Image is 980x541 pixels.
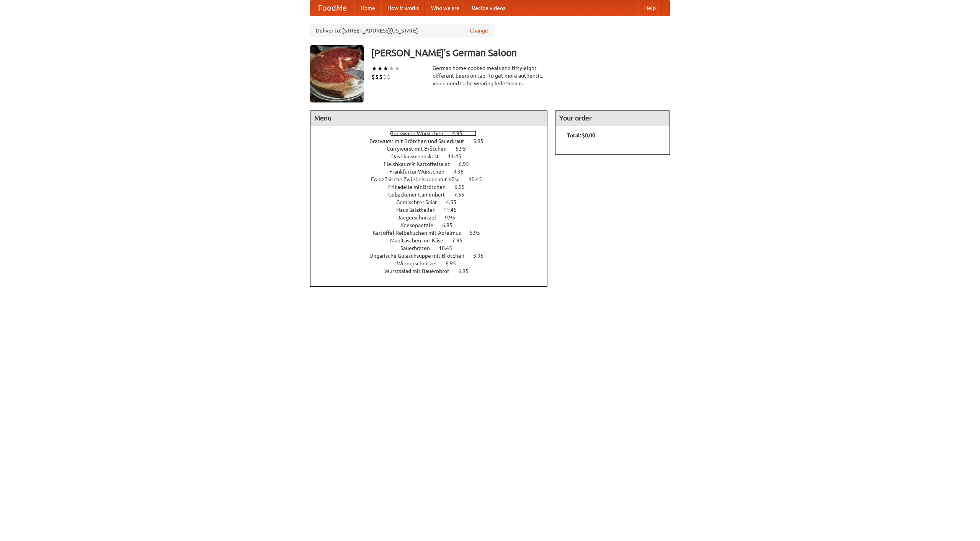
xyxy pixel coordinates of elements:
[388,184,479,190] a: Frikadelle mit Brötchen 6.95
[397,260,470,266] a: Wienerschnitzel 8.95
[567,132,595,138] b: Total: $0.00
[473,138,491,144] span: 5.95
[400,245,438,251] span: Sauerbraten
[397,214,469,221] a: Jaegerschnitzel 9.95
[555,110,670,126] h4: Your order
[442,222,460,228] span: 6.95
[369,138,498,144] a: Bratwurst mit Brötchen und Sauerkraut 5.95
[400,222,467,228] a: Kaesepaetzle 6.95
[371,73,375,81] li: $
[396,199,470,205] a: Gemischter Salat 4.55
[425,0,465,16] a: Who we are
[443,207,464,213] span: 11.45
[371,64,377,73] li: ★
[389,169,478,175] a: Frankfurter Würstchen 9.95
[387,73,390,81] li: $
[387,146,480,152] a: Currywurst mit Brötchen 5.95
[371,45,670,60] h3: [PERSON_NAME]'s German Saloon
[310,45,364,102] img: angular.jpg
[381,0,425,16] a: How it works
[469,176,490,182] span: 10.45
[391,153,475,159] a: Das Hausmannskost 11.45
[394,64,400,73] li: ★
[371,176,467,182] span: Französische Zwiebelsuppe mit Käse
[371,176,496,182] a: Französische Zwiebelsuppe mit Käse 10.45
[310,24,494,37] div: Deliver to: [STREET_ADDRESS][US_STATE]
[396,199,445,205] span: Gemischter Salat
[391,153,447,159] span: Das Hausmannskost
[390,130,477,136] a: Bockwurst Würstchen 4.95
[389,169,452,175] span: Frankfurter Würstchen
[473,253,491,259] span: 3.95
[369,138,472,144] span: Bratwurst mit Brötchen und Sauerkraut
[388,192,479,198] a: Gebackener Camenbert 7.55
[354,0,381,16] a: Home
[384,268,457,274] span: Wurstsalad mit Bauernbrot
[456,146,474,152] span: 5.95
[638,0,662,16] a: Help
[454,184,472,190] span: 6.95
[439,245,460,251] span: 10.45
[446,199,464,205] span: 4.55
[389,64,394,73] li: ★
[390,237,477,244] a: Maultaschen mit Käse 7.95
[397,214,444,221] span: Jaegerschnitzel
[390,130,451,136] span: Bockwurst Würstchen
[384,268,483,274] a: Wurstsalad mit Bauernbrot 6.95
[452,130,470,136] span: 4.95
[452,237,470,244] span: 7.95
[383,73,387,81] li: $
[465,0,511,16] a: Recipe videos
[459,161,477,167] span: 6.95
[375,73,379,81] li: $
[397,260,444,266] span: Wienerschnitzel
[388,192,453,198] span: Gebackener Camenbert
[369,253,472,259] span: Ungarische Gulaschsuppe mit Brötchen
[396,207,442,213] span: Haus Salatteller
[369,253,498,259] a: Ungarische Gulaschsuppe mit Brötchen 3.95
[384,161,457,167] span: Fleishkas mit Kartoffelsalat
[470,230,488,236] span: 5.95
[445,214,463,221] span: 9.95
[470,27,488,34] a: Change
[384,161,483,167] a: Fleishkas mit Kartoffelsalat 6.95
[379,73,383,81] li: $
[400,245,466,251] a: Sauerbraten 10.45
[372,230,494,236] a: Kartoffel Reibekuchen mit Apfelmus 5.95
[446,260,464,266] span: 8.95
[448,153,469,159] span: 11.45
[390,237,451,244] span: Maultaschen mit Käse
[388,184,453,190] span: Frikadelle mit Brötchen
[310,110,547,126] h4: Menu
[372,230,469,236] span: Kartoffel Reibekuchen mit Apfelmus
[396,207,471,213] a: Haus Salatteller 11.45
[458,268,476,274] span: 6.95
[400,222,441,228] span: Kaesepaetzle
[433,64,547,87] div: German home-cooked meals and fifty-eight different beers on tap. To get more authentic, you'd nee...
[377,64,383,73] li: ★
[453,169,471,175] span: 9.95
[310,0,354,16] a: FoodMe
[454,192,472,198] span: 7.55
[387,146,454,152] span: Currywurst mit Brötchen
[383,64,389,73] li: ★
